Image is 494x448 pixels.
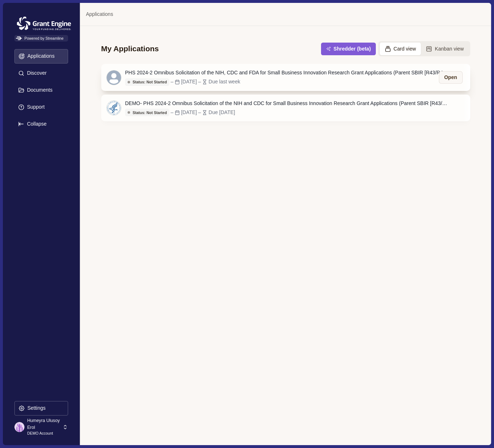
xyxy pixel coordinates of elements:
p: DEMO Account [27,431,60,436]
div: My Applications [101,44,159,54]
div: DEMO- PHS 2024-2 Omnibus Solicitation of the NIH and CDC for Small Business Innovation Research G... [125,100,449,107]
div: [DATE] [181,78,197,86]
div: – [198,78,201,86]
p: Discover [25,70,46,76]
img: Powered by Streamline Logo [16,36,22,40]
p: Applications [25,53,55,59]
p: Humeyra Ulusoy Erol [27,417,60,431]
button: Shredder (beta) [321,43,376,55]
button: Documents [14,83,68,97]
img: Grantengine Logo [14,14,74,32]
button: Expand [14,117,68,131]
div: – [198,109,201,116]
div: Due [DATE] [209,109,235,116]
button: Applications [14,49,68,64]
a: PHS 2024-2 Omnibus Solicitation of the NIH, CDC and FDA for Small Business Innovation Research Gr... [101,64,470,91]
div: Status: Not Started [128,80,167,84]
a: Applications [86,10,113,18]
button: Status: Not Started [125,78,169,86]
p: Documents [25,87,53,93]
p: Collapse [25,121,46,127]
a: DEMO- PHS 2024-2 Omnibus Solicitation of the NIH and CDC for Small Business Innovation Research G... [101,95,470,121]
span: Powered by Streamline [14,35,68,42]
button: Support [14,100,68,114]
button: Card view [380,43,421,55]
p: Settings [25,405,46,411]
img: HHS.png [107,101,121,115]
button: Settings [14,401,68,416]
p: Support [25,104,45,110]
div: – [171,109,174,116]
svg: avatar [107,70,121,85]
div: PHS 2024-2 Omnibus Solicitation of the NIH, CDC and FDA for Small Business Innovation Research Gr... [125,69,449,77]
a: Settings [14,401,68,418]
a: Grantengine Logo [14,14,68,22]
button: Discover [14,66,68,81]
div: Due last week [209,78,240,86]
img: profile picture [14,422,25,432]
button: Open [439,71,463,84]
button: Kanban view [421,43,469,55]
button: Status: Not Started [125,109,169,116]
div: – [171,78,174,86]
div: [DATE] [181,109,197,116]
div: Status: Not Started [128,110,167,115]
